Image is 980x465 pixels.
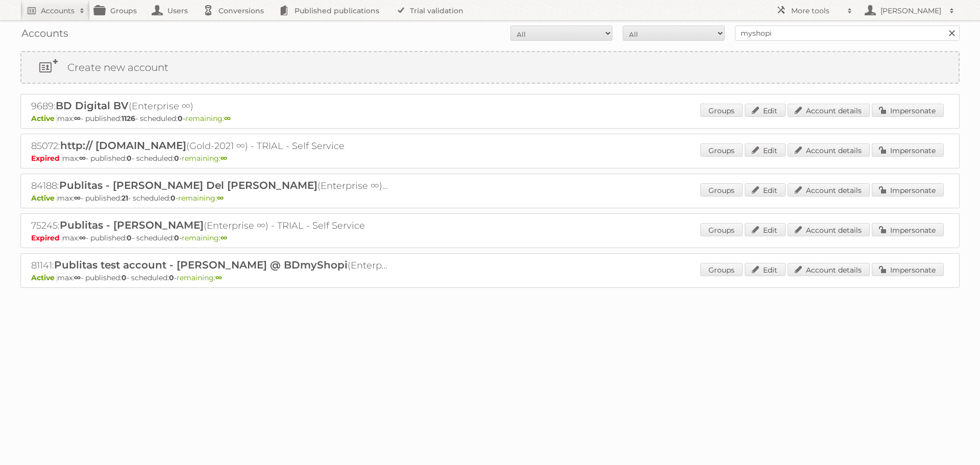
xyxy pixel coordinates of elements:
[220,233,227,242] strong: ∞
[185,114,231,123] span: remaining:
[872,263,944,276] a: Impersonate
[700,143,743,157] a: Groups
[745,143,786,157] a: Edit
[182,154,227,163] span: remaining:
[788,263,870,276] a: Account details
[872,104,944,117] a: Impersonate
[31,233,62,242] span: Expired
[791,6,842,16] h2: More tools
[170,193,176,203] strong: 0
[31,193,57,203] span: Active
[31,273,57,282] span: Active
[31,114,57,123] span: Active
[872,223,944,236] a: Impersonate
[31,100,388,113] h2: 9689: (Enterprise ∞)
[31,273,949,282] p: max: - published: - scheduled: -
[878,6,944,16] h2: [PERSON_NAME]
[745,223,786,236] a: Edit
[700,104,743,117] a: Groups
[224,114,231,123] strong: ∞
[79,154,86,163] strong: ∞
[31,219,388,232] h2: 75245: (Enterprise ∞) - TRIAL - Self Service
[174,233,179,242] strong: 0
[121,114,135,123] strong: 1126
[60,139,186,152] span: http:// [DOMAIN_NAME]
[872,183,944,197] a: Impersonate
[31,193,949,203] p: max: - published: - scheduled: -
[872,143,944,157] a: Impersonate
[178,193,224,203] span: remaining:
[74,114,81,123] strong: ∞
[21,52,959,83] a: Create new account
[788,104,870,117] a: Account details
[215,273,222,282] strong: ∞
[60,219,204,231] span: Publitas - [PERSON_NAME]
[700,223,743,236] a: Groups
[217,193,224,203] strong: ∞
[79,233,86,242] strong: ∞
[41,6,75,16] h2: Accounts
[700,263,743,276] a: Groups
[54,259,348,271] span: Publitas test account - [PERSON_NAME] @ BDmyShopi
[121,193,128,203] strong: 21
[31,154,62,163] span: Expired
[177,273,222,282] span: remaining:
[74,273,81,282] strong: ∞
[31,154,949,163] p: max: - published: - scheduled: -
[121,273,127,282] strong: 0
[182,233,227,242] span: remaining:
[127,233,132,242] strong: 0
[59,179,317,191] span: Publitas - [PERSON_NAME] Del [PERSON_NAME]
[31,233,949,242] p: max: - published: - scheduled: -
[745,263,786,276] a: Edit
[31,114,949,123] p: max: - published: - scheduled: -
[31,179,388,192] h2: 84188: (Enterprise ∞) - TRIAL - Self Service
[178,114,183,123] strong: 0
[788,183,870,197] a: Account details
[31,139,388,153] h2: 85072: (Gold-2021 ∞) - TRIAL - Self Service
[31,259,388,272] h2: 81141: (Enterprise ∞) - TRIAL - Self Service
[700,183,743,197] a: Groups
[127,154,132,163] strong: 0
[74,193,81,203] strong: ∞
[788,143,870,157] a: Account details
[169,273,174,282] strong: 0
[56,100,129,112] span: BD Digital BV
[174,154,179,163] strong: 0
[220,154,227,163] strong: ∞
[745,183,786,197] a: Edit
[745,104,786,117] a: Edit
[788,223,870,236] a: Account details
